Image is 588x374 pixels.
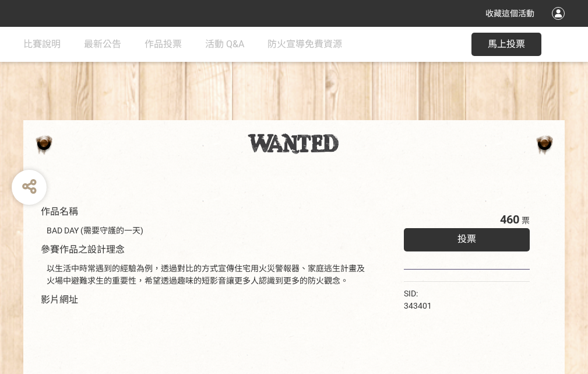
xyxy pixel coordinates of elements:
div: BAD DAY (需要守護的一天) [47,225,369,237]
a: 活動 Q&A [205,27,244,62]
a: 最新公告 [84,27,121,62]
span: SID: 343401 [404,289,432,310]
span: 作品名稱 [41,206,78,217]
span: 活動 Q&A [205,39,244,50]
span: 最新公告 [84,39,121,50]
span: 收藏這個活動 [485,9,534,18]
div: 以生活中時常遇到的經驗為例，透過對比的方式宣傳住宅用火災警報器、家庭逃生計畫及火場中避難求生的重要性，希望透過趣味的短影音讓更多人認識到更多的防火觀念。 [47,263,369,287]
span: 比賽說明 [23,39,61,50]
span: 影片網址 [41,294,78,305]
span: 參賽作品之設計理念 [41,244,125,255]
a: 防火宣導免費資源 [267,27,342,62]
span: 460 [500,212,519,226]
iframe: Facebook Share [435,288,493,299]
span: 投票 [457,233,476,244]
span: 作品投票 [145,39,182,50]
span: 票 [522,216,530,225]
span: 防火宣導免費資源 [267,39,342,50]
span: 馬上投票 [488,39,525,50]
button: 馬上投票 [471,33,541,56]
a: 作品投票 [145,27,182,62]
a: 比賽說明 [23,27,61,62]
